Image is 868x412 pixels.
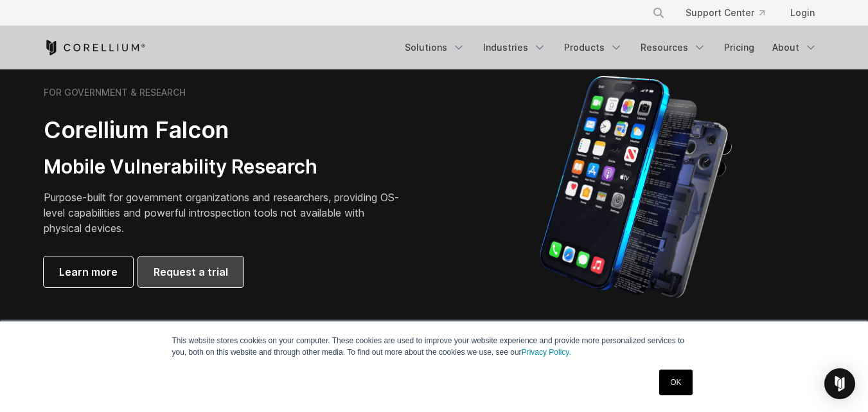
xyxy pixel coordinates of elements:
a: Support Center [675,1,775,24]
a: Login [780,1,825,24]
a: Products [556,36,630,59]
button: Search [647,1,670,24]
div: Open Intercom Messenger [824,368,855,399]
div: Navigation Menu [637,1,825,24]
p: Purpose-built for government organizations and researchers, providing OS-level capabilities and p... [44,190,403,236]
a: Industries [475,36,554,59]
div: Navigation Menu [397,36,825,59]
a: Pricing [716,36,762,59]
h6: FOR GOVERNMENT & RESEARCH [44,87,186,98]
a: Resources [633,36,714,59]
p: This website stores cookies on your computer. These cookies are used to improve your website expe... [172,335,696,358]
h2: Corellium Falcon [44,116,403,145]
span: Request a trial [154,264,228,280]
a: Learn more [44,256,133,287]
a: Privacy Policy. [522,348,571,357]
a: OK [659,370,692,395]
a: About [765,36,825,59]
a: Solutions [397,36,473,59]
img: iPhone model separated into the mechanics used to build the physical device. [539,75,732,300]
a: Request a trial [138,256,244,287]
span: Learn more [59,264,118,280]
h3: Mobile Vulnerability Research [44,155,403,179]
a: Corellium Home [44,40,146,55]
